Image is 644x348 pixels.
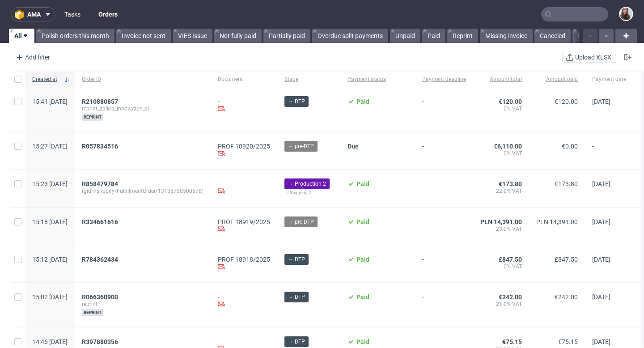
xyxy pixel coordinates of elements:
[555,293,578,301] span: €242.00
[218,143,270,150] a: PROF 18920/2025
[32,76,60,83] span: Created at
[347,143,359,150] span: Due
[288,293,305,301] span: → DTP
[82,256,118,263] span: R784362434
[494,143,522,150] span: €6,110.00
[218,180,270,196] div: -
[82,143,120,150] a: R057834516
[573,54,613,60] span: Upload XLSX
[356,98,369,105] span: Paid
[499,180,522,187] span: €173.80
[422,76,466,83] span: Payment deadline
[82,98,120,105] a: R210880857
[13,50,52,64] div: Add filter
[422,256,466,272] span: -
[536,218,578,225] span: PLN 14,391.00
[32,256,68,263] span: 15:12 [DATE]
[288,338,305,346] span: → DTP
[390,29,420,43] a: Unpaid
[82,301,203,308] span: reprint_
[422,218,466,234] span: -
[592,143,626,158] span: -
[82,256,120,263] a: R784362434
[82,218,120,225] a: R334661616
[536,76,578,83] span: Amount paid
[32,218,68,225] span: 15:18 [DATE]
[218,218,270,225] a: PROF 18919/2025
[555,180,578,187] span: €173.80
[288,218,314,226] span: → pre-DTP
[82,143,118,150] span: R057834516
[82,338,120,345] a: R397880356
[499,293,522,301] span: €242.00
[9,29,34,43] a: All
[502,338,522,345] span: €75.15
[11,7,55,21] button: ama
[356,256,369,263] span: Paid
[422,143,466,158] span: -
[284,189,333,196] div: → Shipping 2
[592,218,610,225] span: [DATE]
[356,218,369,225] span: Paid
[620,8,632,20] img: Sandra Beśka
[592,338,610,345] span: [DATE]
[422,98,466,121] span: -
[116,29,171,43] a: Invoice not sent
[218,98,270,114] div: -
[288,98,305,106] span: → DTP
[422,293,466,316] span: -
[82,114,103,121] span: reprint
[82,76,203,83] span: Order ID
[312,29,388,43] a: Overdue split payments
[422,180,466,196] span: -
[32,338,68,345] span: 14:46 [DATE]
[480,76,522,83] span: Amount total
[480,150,522,157] span: 0% VAT
[82,98,118,105] span: R210880857
[356,293,369,301] span: Paid
[15,9,27,20] img: logo
[82,105,203,112] span: reprint_zalkra_innovation_sl
[82,338,118,345] span: R397880356
[288,142,314,150] span: → pre-DTP
[447,29,478,43] a: Reprint
[59,7,86,21] a: Tasks
[480,105,522,112] span: 0% VAT
[356,180,369,187] span: Paid
[82,180,118,187] span: R858479784
[263,29,310,43] a: Partially paid
[422,29,445,43] a: Paid
[499,256,522,263] span: £847.50
[534,29,571,43] a: Canceled
[592,180,610,187] span: [DATE]
[572,29,602,43] a: Not PL
[82,187,203,195] span: (gid://shopify/FulfillmentOrder/13138758500678)
[82,218,118,225] span: R334661616
[562,52,617,63] button: Upload XLSX
[555,98,578,105] span: €120.00
[82,293,120,301] a: R066360900
[288,255,305,263] span: → DTP
[284,76,333,83] span: Stage
[480,301,522,308] span: 21.0% VAT
[93,7,123,21] a: Orders
[32,293,68,301] span: 15:02 [DATE]
[32,180,68,187] span: 15:23 [DATE]
[32,98,68,105] span: 15:41 [DATE]
[214,29,262,43] a: Not fully paid
[173,29,212,43] a: VIES Issue
[480,263,522,270] span: 0% VAT
[480,187,522,195] span: 22.0% VAT
[288,180,326,188] span: → Production 2
[356,338,369,345] span: Paid
[592,256,610,263] span: [DATE]
[218,76,270,83] span: Document
[32,143,68,150] span: 15:27 [DATE]
[592,76,626,83] span: Payment date
[480,225,522,233] span: 23.0% VAT
[562,143,578,150] span: €0.00
[218,256,270,263] a: PROF 18918/2025
[36,29,114,43] a: Polish orders this month
[480,218,522,225] span: PLN 14,391.00
[347,76,408,83] span: Payment status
